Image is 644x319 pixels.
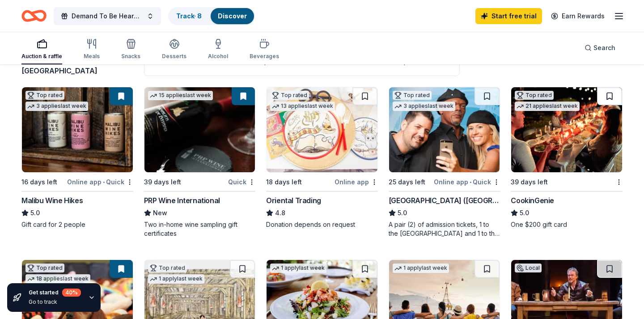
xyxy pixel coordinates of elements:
div: 13 applies last week [270,102,335,111]
a: Track· 8 [176,12,202,20]
img: Image for PRP Wine International [144,87,255,172]
div: Top rated [515,91,554,100]
button: Desserts [162,35,186,64]
div: Top rated [25,264,64,272]
div: Online app Quick [67,176,133,187]
div: Beverages [250,53,279,60]
div: Desserts [162,53,186,60]
div: Alcohol [208,53,228,60]
a: Image for Malibu Wine HikesTop rated3 applieslast week16 days leftOnline app•QuickMalibu Wine Hik... [21,87,133,229]
div: 1 apply last week [393,264,449,273]
div: 16 days left [21,177,57,187]
span: 5.0 [30,208,40,218]
div: 21 applies last week [515,102,580,111]
div: Snacks [121,53,140,60]
img: Image for CookinGenie [511,87,622,172]
div: 1 apply last week [270,264,326,273]
div: Quick [228,176,255,187]
div: CookinGenie [511,195,554,206]
button: Beverages [250,35,279,64]
div: 1 apply last week [148,274,204,284]
div: [GEOGRAPHIC_DATA] ([GEOGRAPHIC_DATA]) [389,195,500,206]
span: • [470,179,471,186]
div: 39 days left [511,177,548,187]
a: Home [21,5,47,26]
div: Local [515,264,542,272]
a: Image for PRP Wine International15 applieslast week39 days leftQuickPRP Wine InternationalNewTwo ... [144,87,256,238]
div: Top rated [148,264,187,272]
div: 39 days left [144,177,181,187]
div: Top rated [270,91,309,100]
div: One $200 gift card [511,220,623,229]
span: 5.0 [520,208,529,218]
div: A pair (2) of admission tickets, 1 to the [GEOGRAPHIC_DATA] and 1 to the [GEOGRAPHIC_DATA] [389,220,500,238]
div: 40 % [62,289,81,297]
div: Go to track [29,298,81,306]
div: Online app Quick [434,176,500,187]
div: Online app [335,176,378,187]
span: • [103,179,105,186]
a: Image for Hollywood Wax Museum (Hollywood)Top rated3 applieslast week25 days leftOnline app•Quick... [389,87,500,238]
div: Meals [84,53,100,60]
a: Discover [218,12,247,20]
button: Track· 8Discover [168,7,255,25]
img: Image for Oriental Trading [267,87,377,172]
div: 18 applies last week [25,274,90,284]
img: Image for Malibu Wine Hikes [22,87,133,172]
div: 3 applies last week [25,102,88,111]
span: Search [593,43,615,53]
div: Malibu Wine Hikes [21,195,83,206]
div: results [21,55,133,76]
div: PRP Wine International [144,195,220,206]
div: Gift card for 2 people [21,220,133,229]
div: Top rated [393,91,432,100]
a: Earn Rewards [546,8,610,24]
img: Image for Hollywood Wax Museum (Hollywood) [389,87,500,172]
button: Search [577,39,623,57]
a: Image for Oriental TradingTop rated13 applieslast week18 days leftOnline appOriental Trading4.8Do... [266,87,378,229]
div: Donation depends on request [266,220,378,229]
a: Image for CookinGenieTop rated21 applieslast week39 days leftCookinGenie5.0One $200 gift card [511,87,623,229]
a: Start free trial [475,8,542,24]
div: 15 applies last week [148,91,213,100]
button: Meals [84,35,100,64]
span: New [153,208,167,218]
div: 3 applies last week [393,102,455,111]
button: Snacks [121,35,140,64]
div: 18 days left [266,177,302,187]
span: 5.0 [398,208,407,218]
span: Demand To Be Heard Residency Silent Auction [72,11,143,21]
button: Demand To Be Heard Residency Silent Auction [54,7,161,25]
div: Auction & raffle [21,53,62,60]
div: Get started [29,289,81,297]
div: Oriental Trading [266,195,321,206]
div: Two in-home wine sampling gift certificates [144,220,256,238]
button: Alcohol [208,35,228,64]
div: Top rated [25,91,64,100]
button: Auction & raffle [21,35,62,64]
div: 25 days left [389,177,425,187]
span: 4.8 [275,208,285,218]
